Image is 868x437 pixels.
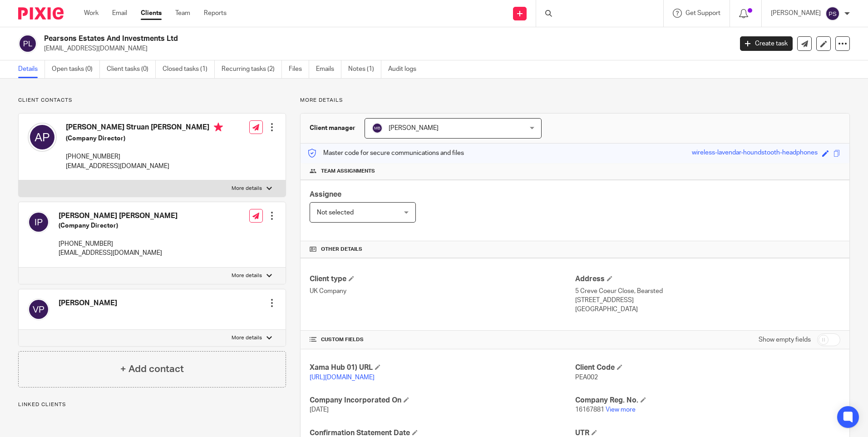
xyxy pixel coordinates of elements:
h4: Address [575,274,840,284]
p: Master code for secure communications and files [307,149,464,158]
p: [PHONE_NUMBER] [66,152,223,161]
a: Closed tasks (1) [163,60,215,78]
a: [URL][DOMAIN_NAME] [310,374,375,381]
span: PEA002 [575,374,598,381]
h5: (Company Director) [66,134,223,143]
img: svg%3E [28,298,49,320]
a: Audit logs [388,60,423,78]
h4: Company Reg. No. [575,396,840,405]
p: [PERSON_NAME] [771,9,821,18]
p: More details [232,185,262,192]
p: More details [232,272,262,279]
a: Clients [141,9,162,18]
h4: [PERSON_NAME] Struan [PERSON_NAME] [66,123,223,134]
h4: [PERSON_NAME] [PERSON_NAME] [59,211,178,221]
a: Notes (1) [348,60,381,78]
h4: CUSTOM FIELDS [310,336,575,343]
div: wireless-lavendar-houndstooth-headphones [692,148,818,159]
span: 16167881 [575,407,604,413]
h4: Xama Hub 01) URL [310,363,575,372]
p: [EMAIL_ADDRESS][DOMAIN_NAME] [66,162,223,171]
a: Create task [740,36,793,51]
p: [EMAIL_ADDRESS][DOMAIN_NAME] [44,44,726,53]
h4: Client type [310,274,575,284]
label: Show empty fields [759,335,811,344]
a: Work [84,9,99,18]
h4: + Add contact [120,362,184,376]
a: Recurring tasks (2) [222,60,282,78]
i: Primary [214,123,223,132]
p: [STREET_ADDRESS] [575,296,840,305]
a: Team [175,9,190,18]
h3: Client manager [310,124,355,133]
h4: Client Code [575,363,840,372]
span: Get Support [686,10,720,16]
h5: (Company Director) [59,221,178,230]
a: Client tasks (0) [107,60,156,78]
img: Pixie [18,7,64,20]
p: [EMAIL_ADDRESS][DOMAIN_NAME] [59,248,178,258]
a: Open tasks (0) [52,60,100,78]
p: UK Company [310,287,575,296]
a: Details [18,60,45,78]
span: Not selected [317,209,354,216]
p: [PHONE_NUMBER] [59,239,178,248]
span: Other details [321,246,362,253]
span: Team assignments [321,168,375,175]
a: View more [606,407,636,413]
p: Linked clients [18,401,286,408]
img: svg%3E [825,6,840,21]
p: More details [232,334,262,342]
img: svg%3E [372,123,383,134]
p: More details [300,97,850,104]
p: 5 Creve Coeur Close, Bearsted [575,287,840,296]
a: Email [112,9,127,18]
h4: Company Incorporated On [310,396,575,405]
p: Client contacts [18,97,286,104]
h4: [PERSON_NAME] [59,298,117,308]
img: svg%3E [18,34,37,53]
img: svg%3E [28,123,57,152]
a: Reports [204,9,227,18]
a: Files [289,60,309,78]
span: [DATE] [310,407,329,413]
h2: Pearsons Estates And Investments Ltd [44,34,590,44]
span: [PERSON_NAME] [389,125,439,131]
span: Assignee [310,191,341,198]
img: svg%3E [28,211,49,233]
a: Emails [316,60,341,78]
p: [GEOGRAPHIC_DATA] [575,305,840,314]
